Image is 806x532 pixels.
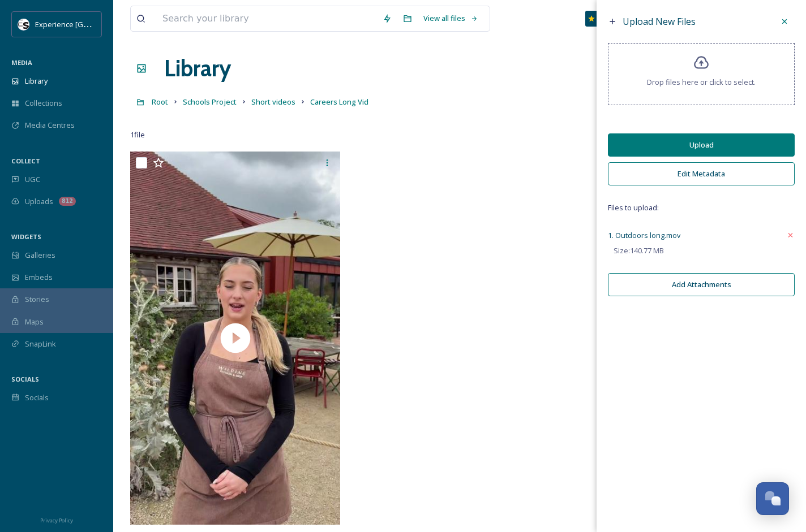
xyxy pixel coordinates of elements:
[152,97,168,107] span: Root
[251,97,295,107] span: Short videos
[418,7,484,29] a: View all files
[40,517,73,524] span: Privacy Policy
[608,162,795,185] button: Edit Metadata
[130,152,340,525] img: thumbnail
[18,19,29,30] img: WSCC%20ES%20Socials%20Icon%20-%20Secondary%20-%20Black.jpg
[25,174,40,185] span: UGC
[157,6,377,31] input: Search your library
[40,513,73,526] a: Privacy Policy
[608,230,680,240] span: 1. Outdoors long.mov
[11,375,39,383] span: SOCIALS
[25,98,62,109] span: Collections
[59,197,76,206] div: 812
[152,95,168,109] a: Root
[25,76,48,86] span: Library
[585,11,642,27] a: What's New
[25,317,44,327] span: Maps
[25,392,49,403] span: Socials
[183,95,237,109] a: Schools Project
[310,97,368,107] span: Careers Long Vid
[25,272,53,283] span: Embeds
[25,196,53,207] span: Uploads
[11,232,41,241] span: WIDGETS
[310,95,368,109] a: Careers Long Vid
[130,129,145,140] span: 1 file
[25,250,55,261] span: Galleries
[25,339,56,349] span: SnapLink
[608,273,795,296] button: Add Attachments
[25,294,49,305] span: Stories
[608,202,795,213] span: Files to upload:
[614,245,664,256] span: Size: 140.77 MB
[35,19,147,29] span: Experience [GEOGRAPHIC_DATA]
[11,157,40,165] span: COLLECT
[647,77,756,88] span: Drop files here or click to select.
[183,97,237,107] span: Schools Project
[608,133,795,157] button: Upload
[756,482,789,515] button: Open Chat
[25,120,75,131] span: Media Centres
[251,95,295,109] a: Short videos
[11,58,32,67] span: MEDIA
[164,51,231,85] a: Library
[623,15,696,28] span: Upload New Files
